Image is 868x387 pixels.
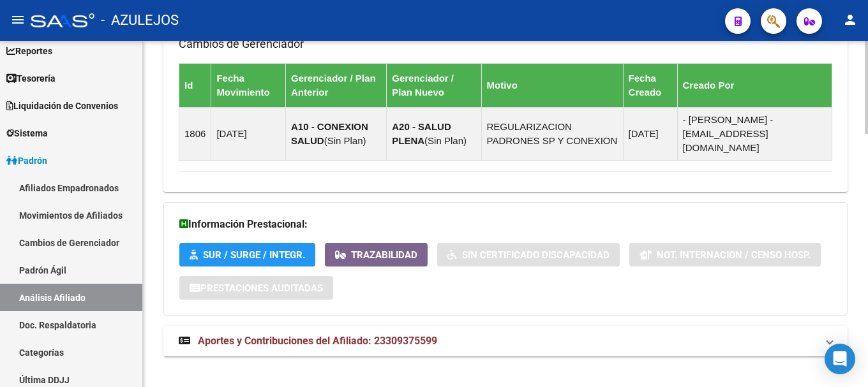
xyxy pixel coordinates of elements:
span: SUR / SURGE / INTEGR. [203,249,305,261]
span: Reportes [6,44,52,58]
span: Not. Internacion / Censo Hosp. [657,249,811,261]
strong: A20 - SALUD PLENA [392,121,451,146]
span: - AZULEJOS [101,6,179,34]
mat-icon: person [842,12,858,27]
td: ( ) [387,107,481,160]
td: [DATE] [623,107,677,160]
span: Sin Plan [327,135,363,146]
button: Prestaciones Auditadas [179,276,333,300]
span: Padrón [6,154,47,168]
span: Sistema [6,126,48,140]
th: Fecha Movimiento [211,63,286,107]
th: Gerenciador / Plan Anterior [286,63,387,107]
span: Prestaciones Auditadas [200,282,323,294]
span: Tesorería [6,71,56,85]
th: Motivo [481,63,623,107]
button: Sin Certificado Discapacidad [437,243,620,267]
h3: Información Prestacional: [179,215,832,233]
strong: A10 - CONEXION SALUD [291,121,368,146]
th: Id [179,63,211,107]
span: Trazabilidad [351,249,417,261]
button: SUR / SURGE / INTEGR. [179,243,315,267]
span: Sin Certificado Discapacidad [462,249,610,261]
div: Open Intercom Messenger [825,344,855,374]
button: Not. Internacion / Censo Hosp. [629,243,821,267]
span: Liquidación de Convenios [6,99,118,113]
h3: Cambios de Gerenciador [179,35,832,53]
td: [DATE] [211,107,286,160]
td: ( ) [286,107,387,160]
mat-icon: menu [10,12,26,27]
span: Aportes y Contribuciones del Afiliado: 23309375599 [198,335,437,347]
th: Fecha Creado [623,63,677,107]
th: Gerenciador / Plan Nuevo [387,63,481,107]
mat-expansion-panel-header: Aportes y Contribuciones del Afiliado: 23309375599 [163,326,848,356]
th: Creado Por [677,63,832,107]
td: - [PERSON_NAME] - [EMAIL_ADDRESS][DOMAIN_NAME] [677,107,832,160]
button: Trazabilidad [325,243,428,267]
td: 1806 [179,107,211,160]
td: REGULARIZACION PADRONES SP Y CONEXION [481,107,623,160]
span: Sin Plan [428,135,463,146]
